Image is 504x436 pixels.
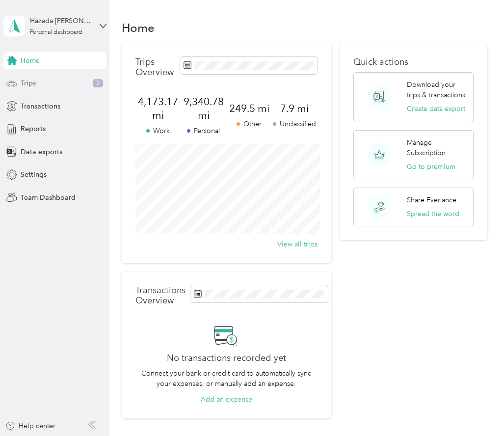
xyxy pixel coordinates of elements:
[407,209,459,219] button: Spread the word
[21,55,40,66] span: Home
[135,285,186,306] p: Transactions Overview
[21,101,60,111] span: Transactions
[407,162,455,172] button: Go to premium
[122,23,155,33] h1: Home
[226,119,272,129] p: Other
[181,126,226,136] p: Personal
[407,195,456,205] p: Share Everlance
[30,29,82,35] div: Personal dashboard
[407,137,466,158] p: Manage Subscription
[135,126,181,136] p: Work
[21,147,62,157] span: Data exports
[353,57,473,67] p: Quick actions
[449,381,504,436] iframe: Everlance-gr Chat Button Frame
[226,102,272,115] span: 249.5 mi
[21,124,46,134] span: Reports
[21,169,47,180] span: Settings
[135,368,318,389] p: Connect your bank or credit card to automatically sync your expenses, or manually add an expense.
[181,95,226,122] span: 9,340.78 mi
[21,192,76,203] span: Team Dashboard
[21,78,36,88] span: Trips
[5,421,55,431] button: Help center
[135,57,175,78] p: Trips Overview
[30,16,91,26] div: Hazeda [PERSON_NAME]
[407,80,466,100] p: Download your trips & transactions
[135,95,181,122] span: 4,173.17 mi
[277,239,318,249] button: View all trips
[201,394,252,405] button: Add an expense
[93,79,103,88] span: 3
[167,353,286,363] h2: No transactions recorded yet
[272,119,318,129] p: Unclassified
[407,104,465,114] button: Create data export
[272,102,318,115] span: 7.9 mi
